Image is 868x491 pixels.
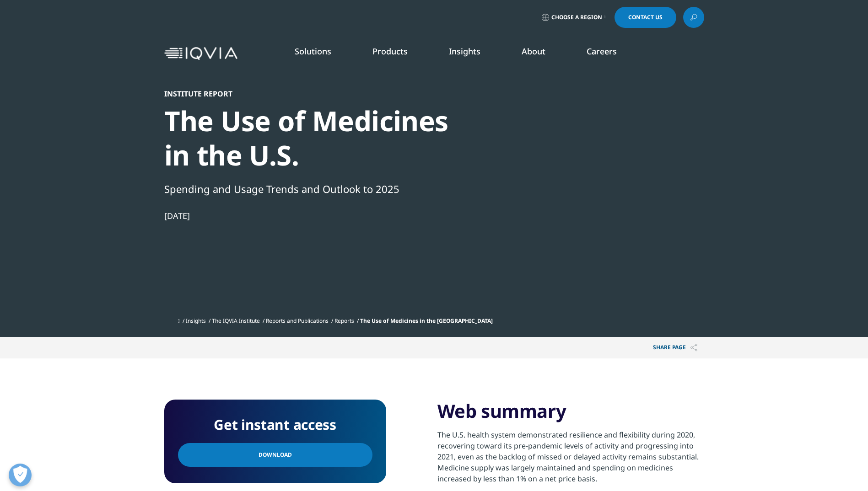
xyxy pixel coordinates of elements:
[449,46,480,57] a: Insights
[164,181,478,197] div: Spending and Usage Trends and Outlook to 2025
[9,464,32,486] button: Open Preferences
[551,14,602,21] span: Choose a Region
[372,46,408,57] a: Products
[437,400,704,484] div: The U.S. health system demonstrated resilience and flexibility during 2020, recovering toward its...
[587,46,617,57] a: Careers
[164,210,478,221] div: [DATE]
[646,337,704,358] button: Share PAGEShare PAGE
[360,317,493,325] span: The Use of Medicines in the [GEOGRAPHIC_DATA]
[164,104,478,172] div: The Use of Medicines in the U.S.
[164,89,478,98] div: Institute Report
[266,317,329,325] a: Reports and Publications
[522,46,545,57] a: About
[186,317,206,325] a: Insights
[295,46,331,57] a: Solutions
[646,337,704,358] p: Share PAGE
[259,450,292,460] span: Download
[334,317,354,325] a: Reports
[690,344,697,352] img: Share PAGE
[241,32,704,75] nav: Primary
[178,443,372,467] a: Download
[628,15,663,20] span: Contact Us
[178,413,372,436] h4: Get instant access
[164,47,237,60] img: IQVIA Healthcare Information Technology and Pharma Clinical Research Company
[615,7,676,28] a: Contact Us
[437,400,704,429] h3: Web summary
[212,317,260,325] a: The IQVIA Institute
